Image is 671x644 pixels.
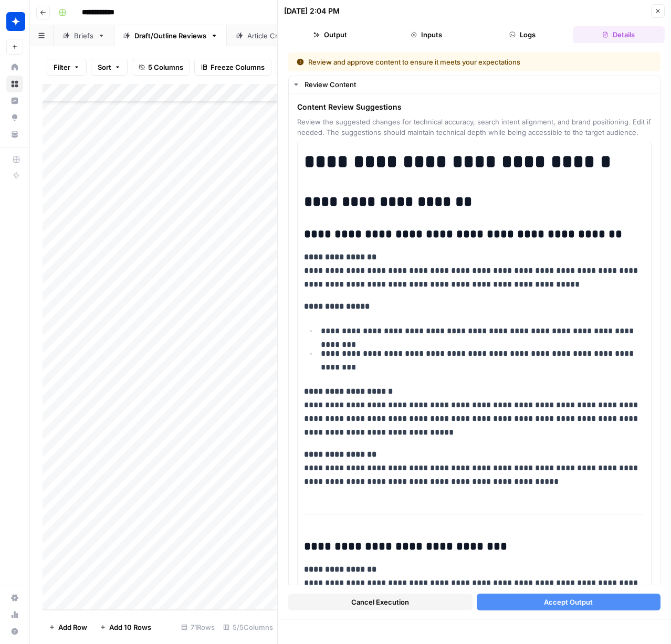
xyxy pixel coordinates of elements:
[477,26,569,43] button: Logs
[58,622,87,632] span: Add Row
[43,619,93,636] button: Add Row
[54,62,70,72] span: Filter
[93,619,158,636] button: Add 10 Rows
[544,597,593,607] span: Accept Output
[98,62,111,72] span: Sort
[194,59,271,76] button: Freeze Columns
[247,30,299,41] div: Article Creation
[6,606,23,623] a: Usage
[288,594,473,610] button: Cancel Execution
[134,30,206,41] div: Draft/Outline Reviews
[227,25,319,46] a: Article Creation
[219,619,277,636] div: 5/5 Columns
[6,623,23,640] button: Help + Support
[54,25,114,46] a: Briefs
[573,26,665,43] button: Details
[6,126,23,143] a: Your Data
[6,92,23,109] a: Insights
[114,25,227,46] a: Draft/Outline Reviews
[6,12,25,31] img: Wiz Logo
[6,76,23,92] a: Browse
[132,59,190,76] button: 5 Columns
[297,57,586,67] div: Review and approve content to ensure it meets your expectations
[477,594,661,610] button: Accept Output
[47,59,87,76] button: Filter
[109,622,151,632] span: Add 10 Rows
[74,30,93,41] div: Briefs
[289,76,660,93] button: Review Content
[91,59,128,76] button: Sort
[297,102,652,112] span: Content Review Suggestions
[211,62,265,72] span: Freeze Columns
[148,62,183,72] span: 5 Columns
[6,59,23,76] a: Home
[177,619,219,636] div: 71 Rows
[284,6,340,16] div: [DATE] 2:04 PM
[6,589,23,606] a: Settings
[297,117,652,138] span: Review the suggested changes for technical accuracy, search intent alignment, and brand positioni...
[305,79,654,90] div: Review Content
[6,109,23,126] a: Opportunities
[6,8,23,35] button: Workspace: Wiz
[351,597,409,607] span: Cancel Execution
[284,26,376,43] button: Output
[380,26,472,43] button: Inputs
